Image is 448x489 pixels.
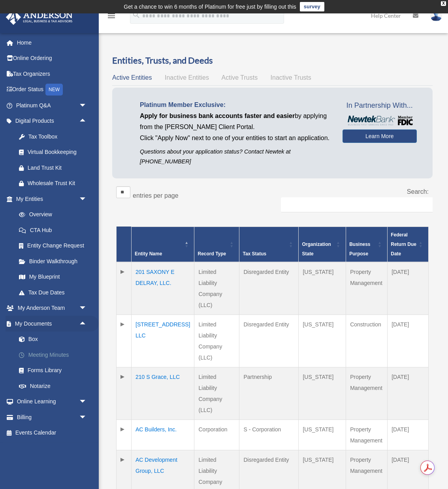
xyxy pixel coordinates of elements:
[11,253,95,269] a: Binder Walkthrough
[388,367,429,420] td: [DATE]
[346,116,413,126] img: NewtekBankLogoSM.png
[28,178,89,188] div: Wholesale Trust Kit
[299,262,346,315] td: [US_STATE]
[79,394,95,410] span: arrow_drop_down
[79,113,95,129] span: arrow_drop_up
[222,74,258,81] span: Active Trusts
[388,420,429,450] td: [DATE]
[140,133,331,144] p: Click "Apply Now" next to one of your entities to start an application.
[346,315,388,367] td: Construction
[441,1,446,6] div: close
[45,84,63,96] div: NEW
[79,409,95,425] span: arrow_drop_down
[243,251,266,257] span: Tax Status
[79,316,95,332] span: arrow_drop_up
[239,227,299,262] th: Tax Status: Activate to sort
[11,129,99,144] a: Tax Toolbox
[140,147,331,167] p: Questions about your application status? Contact Newtek at [PHONE_NUMBER]
[11,160,99,176] a: Land Trust Kit
[391,232,416,257] span: Federal Return Due Date
[140,99,331,111] p: Platinum Member Exclusive:
[194,367,239,420] td: Limited Liability Company (LLC)
[6,113,99,129] a: Digital Productsarrow_drop_up
[11,222,95,238] a: CTA Hub
[107,14,116,21] a: menu
[302,242,331,257] span: Organization State
[79,300,95,317] span: arrow_drop_down
[299,367,346,420] td: [US_STATE]
[165,74,209,81] span: Inactive Entities
[299,227,346,262] th: Organization State: Activate to sort
[112,74,152,81] span: Active Entities
[6,97,99,113] a: Platinum Q&Aarrow_drop_down
[343,99,417,112] span: In Partnership With...
[6,82,99,98] a: Order StatusNEW
[135,251,162,257] span: Entity Name
[140,111,331,133] p: by applying from the [PERSON_NAME] Client Portal.
[239,315,299,367] td: Disregarded Entity
[430,10,442,21] img: User Pic
[346,420,388,450] td: Property Management
[11,363,99,378] a: Forms Library
[132,367,194,420] td: 210 S Grace, LLC
[132,262,194,315] td: 201 SAXONY E DELRAY, LLC.
[239,367,299,420] td: Partnership
[343,129,417,143] a: Learn More
[194,227,239,262] th: Record Type: Activate to sort
[349,242,370,257] span: Business Purpose
[299,420,346,450] td: [US_STATE]
[6,300,99,316] a: My Anderson Teamarrow_drop_down
[79,97,95,114] span: arrow_drop_down
[198,251,226,257] span: Record Type
[11,207,91,223] a: Overview
[132,315,194,367] td: [STREET_ADDRESS] LLC
[388,227,429,262] th: Federal Return Due Date: Activate to sort
[194,315,239,367] td: Limited Liability Company (LLC)
[124,2,296,11] div: Get a chance to win 6 months of Platinum for free just by filling out this
[28,132,89,142] div: Tax Toolbox
[4,9,75,25] img: Anderson Advisors Platinum Portal
[112,54,433,67] h3: Entities, Trusts, and Deeds
[11,347,99,363] a: Meeting Minutes
[6,425,99,441] a: Events Calendar
[132,227,194,262] th: Entity Name: Activate to invert sorting
[6,191,95,207] a: My Entitiesarrow_drop_down
[11,269,95,285] a: My Blueprint
[346,227,388,262] th: Business Purpose: Activate to sort
[388,262,429,315] td: [DATE]
[271,74,311,81] span: Inactive Trusts
[11,176,99,191] a: Wholesale Trust Kit
[407,188,429,195] label: Search:
[6,316,99,332] a: My Documentsarrow_drop_up
[194,420,239,450] td: Corporation
[11,238,95,254] a: Entity Change Request
[299,315,346,367] td: [US_STATE]
[28,147,89,157] div: Virtual Bookkeeping
[346,262,388,315] td: Property Management
[11,332,99,347] a: Box
[346,367,388,420] td: Property Management
[239,420,299,450] td: S - Corporation
[388,315,429,367] td: [DATE]
[140,112,295,119] span: Apply for business bank accounts faster and easier
[6,35,99,51] a: Home
[11,285,95,300] a: Tax Due Dates
[28,163,89,173] div: Land Trust Kit
[6,51,99,66] a: Online Ordering
[11,144,99,160] a: Virtual Bookkeeping
[132,11,141,19] i: search
[239,262,299,315] td: Disregarded Entity
[300,2,324,11] a: survey
[6,409,99,425] a: Billingarrow_drop_down
[194,262,239,315] td: Limited Liability Company (LLC)
[79,191,95,207] span: arrow_drop_down
[6,394,99,410] a: Online Learningarrow_drop_down
[133,192,179,199] label: entries per page
[132,420,194,450] td: AC Builders, Inc.
[6,66,99,82] a: Tax Organizers
[107,11,116,21] i: menu
[11,378,99,394] a: Notarize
